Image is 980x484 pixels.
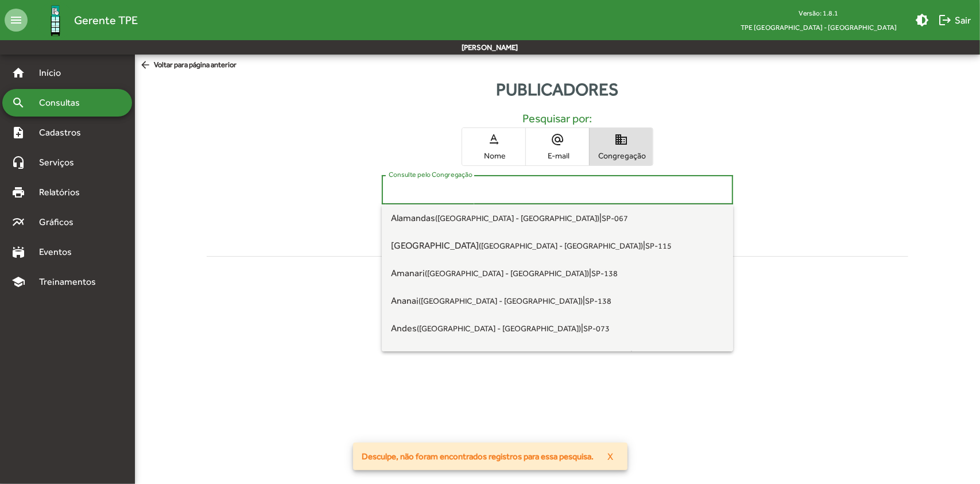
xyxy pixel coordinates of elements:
[11,126,25,140] mat-icon: note_add
[592,150,650,161] span: Congregação
[417,324,581,333] small: ([GEOGRAPHIC_DATA] - [GEOGRAPHIC_DATA])
[391,268,589,278] span: Amanari
[391,315,723,342] span: |
[938,13,952,27] mat-icon: logout
[487,133,501,146] mat-icon: text_rotation_none
[11,245,25,259] mat-icon: stadium
[938,10,971,30] span: Sair
[391,260,723,287] span: |
[32,185,95,199] span: Relatórios
[391,295,583,306] span: Ananai
[28,2,138,39] a: Gerente TPE
[32,275,110,289] span: Treinamentos
[585,296,611,305] small: SP-138
[915,13,929,27] mat-icon: brightness_medium
[32,126,96,140] span: Cadastros
[591,269,618,278] small: SP-138
[599,446,623,467] button: X
[32,245,87,259] span: Eventos
[529,150,586,161] span: E-mail
[731,6,906,20] div: Versão: 1.8.1
[5,9,28,32] mat-icon: menu
[11,66,25,80] mat-icon: home
[391,232,723,260] span: |
[614,133,628,146] mat-icon: domain
[140,59,237,72] span: Voltar para página anterior
[933,10,975,30] button: Sair
[11,275,25,289] mat-icon: school
[32,156,90,169] span: Serviços
[419,296,583,305] small: ([GEOGRAPHIC_DATA] - [GEOGRAPHIC_DATA])
[435,214,599,223] small: ([GEOGRAPHIC_DATA] - [GEOGRAPHIC_DATA])
[391,212,599,223] span: Alamandas
[391,323,581,334] span: Andes
[11,156,25,169] mat-icon: headset_mic
[37,2,74,39] img: Logo
[11,96,25,110] mat-icon: search
[216,111,900,125] h5: Pesquisar por:
[465,150,522,161] span: Nome
[11,215,25,229] mat-icon: multiline_chart
[462,128,525,165] button: Nome
[391,350,630,361] span: Andorinha da Mata
[583,324,610,333] small: SP-073
[391,287,723,315] span: |
[731,20,906,34] span: TPE [GEOGRAPHIC_DATA] - [GEOGRAPHIC_DATA]
[391,204,723,232] span: |
[479,241,643,250] small: ([GEOGRAPHIC_DATA] - [GEOGRAPHIC_DATA])
[32,96,95,110] span: Consultas
[391,240,643,251] span: [GEOGRAPHIC_DATA]
[602,214,628,223] small: SP-067
[526,128,589,165] button: E-mail
[140,59,154,72] mat-icon: arrow_back
[590,128,653,165] button: Congregação
[362,451,594,462] span: Desculpe, não foram encontrados registros para essa pesquisa.
[608,446,614,467] span: X
[135,76,980,102] div: Publicadores
[32,215,89,229] span: Gráficos
[645,241,672,250] small: SP-115
[11,185,25,199] mat-icon: print
[74,11,138,29] span: Gerente TPE
[551,133,564,146] mat-icon: alternate_email
[391,342,723,370] span: |
[32,66,78,80] span: Início
[425,269,589,278] small: ([GEOGRAPHIC_DATA] - [GEOGRAPHIC_DATA])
